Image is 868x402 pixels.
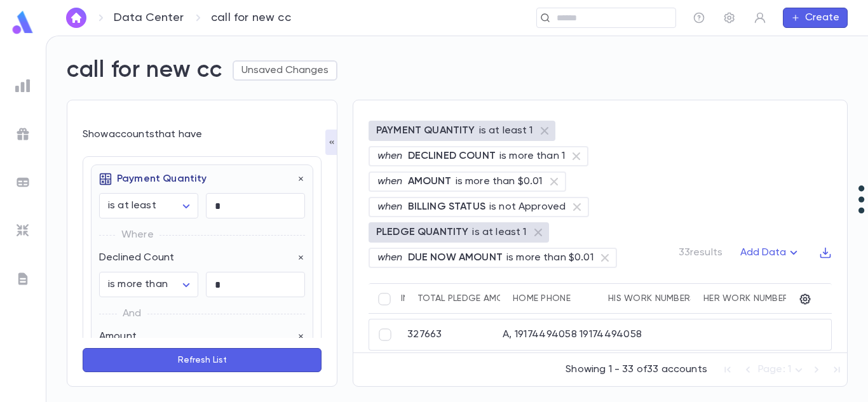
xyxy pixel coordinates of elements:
[513,293,571,304] div: Home Phone
[108,201,156,211] span: is at least
[369,121,555,141] div: PAYMENT QUANTITYis at least 1
[489,201,566,213] p: is not Approved
[758,360,806,380] div: Page: 1
[15,78,31,93] img: reports_grey.c525e4749d1bce6a11f5fe2a8de1b229.svg
[69,13,84,23] img: home_white.a664292cf8c1dea59945f0da9f25487c.svg
[83,348,322,372] button: Refresh List
[369,146,588,166] div: whenDECLINED COUNTis more than 1
[783,8,848,28] button: Create
[703,293,794,304] div: Her Work Numbers
[15,271,31,286] img: letters_grey.7941b92b52307dd3b8a917253454ce1c.svg
[92,244,305,264] div: Declined Count
[408,201,485,213] p: BILLING STATUS
[479,124,533,137] p: is at least 1
[377,175,403,188] p: when
[408,175,452,188] p: AMOUNT
[758,365,791,375] span: Page: 1
[67,57,222,84] h2: call for new cc
[499,150,565,163] p: is more than 1
[408,150,496,163] p: DECLINED COUNT
[456,175,543,188] p: is more than $0.01
[369,248,617,268] div: whenDUE NOW AMOUNTis more than $0.01
[114,11,184,25] a: Data Center
[233,60,337,81] button: Unsaved Changes
[566,363,707,376] p: Showing 1 - 33 of 33 accounts
[377,251,403,264] p: when
[108,279,168,290] span: is more than
[376,124,475,137] p: PAYMENT QUANTITY
[121,226,154,244] p: Where
[733,243,809,263] button: Add Data
[377,201,403,213] p: when
[506,251,593,264] p: is more than $0.01
[10,10,36,35] img: logo
[496,319,687,350] div: A, 19174494058 19174494058
[15,223,31,238] img: imports_grey.530a8a0e642e233f2baf0ef88e8c9fcb.svg
[99,173,207,185] p: Payment Quantity
[608,293,695,304] div: His Work Numbers
[369,222,549,243] div: PLEDGE QUANTITYis at least 1
[417,293,583,304] div: Total Pledge Amount (Donations)
[369,197,589,217] div: whenBILLING STATUSis not Approved
[211,11,291,25] p: call for new cc
[15,175,31,190] img: batches_grey.339ca447c9d9533ef1741baa751efc33.svg
[377,150,403,163] p: when
[679,246,722,259] p: 33 results
[408,251,503,264] p: DUE NOW AMOUNT
[92,323,305,343] div: Amount
[123,305,141,323] p: And
[472,226,526,239] p: is at least 1
[83,128,322,141] div: Show accounts that have
[99,272,198,297] div: is more than
[401,319,496,350] div: 327663
[369,171,566,192] div: whenAMOUNTis more than $0.01
[376,226,468,239] p: PLEDGE QUANTITY
[99,194,198,218] div: is at least
[15,126,31,142] img: campaigns_grey.99e729a5f7ee94e3726e6486bddda8f1.svg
